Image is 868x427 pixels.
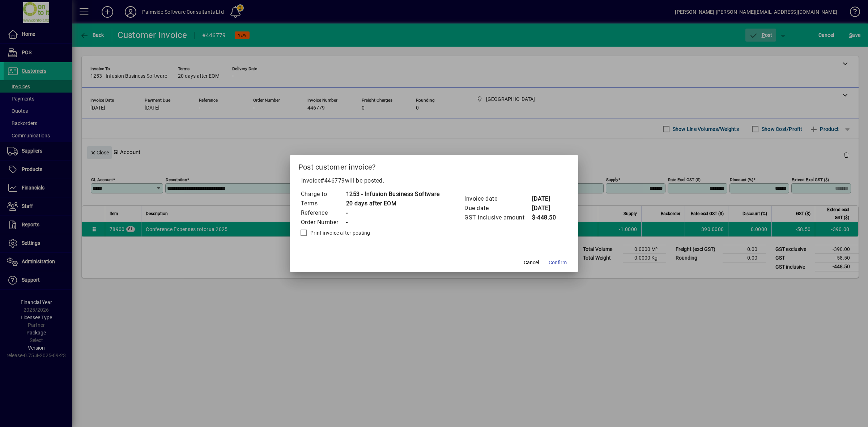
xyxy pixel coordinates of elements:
[464,194,532,204] td: Invoice date
[524,259,539,266] span: Cancel
[346,199,440,208] td: 20 days after EOM
[301,218,346,227] td: Order Number
[346,218,440,227] td: -
[301,189,346,199] td: Charge to
[298,176,570,185] p: Invoice will be posted .
[520,256,543,269] button: Cancel
[301,208,346,218] td: Reference
[549,259,567,266] span: Confirm
[346,208,440,218] td: -
[301,199,346,208] td: Terms
[309,229,370,236] label: Print invoice after posting
[346,189,440,199] td: 1253 - Infusion Business Software
[320,177,345,184] span: #446779
[546,256,570,269] button: Confirm
[532,204,561,213] td: [DATE]
[532,194,561,204] td: [DATE]
[532,213,561,222] td: $-448.50
[464,204,532,213] td: Due date
[290,155,579,176] h2: Post customer invoice?
[464,213,532,222] td: GST inclusive amount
